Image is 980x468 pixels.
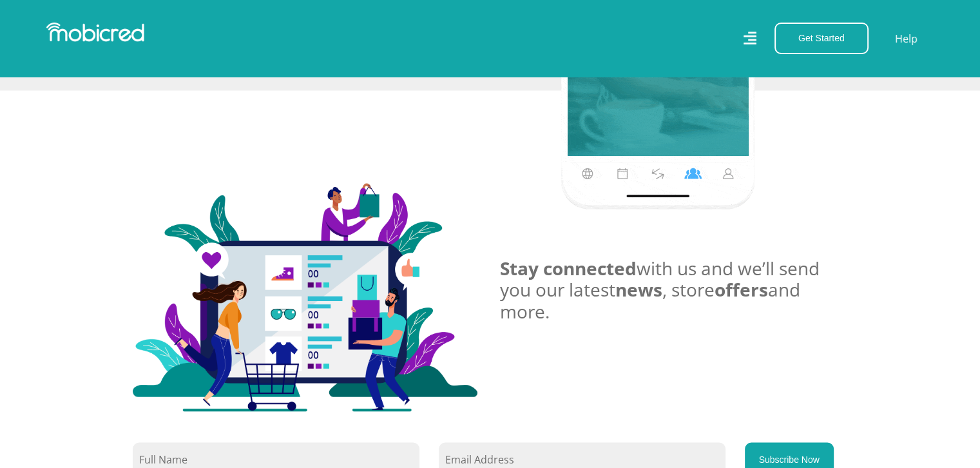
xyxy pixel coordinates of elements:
img: Mobicred [46,23,144,42]
span: Stay connected [500,256,637,280]
h3: with us and we’ll send you our latest , store and more. [500,258,848,323]
span: offers [715,277,768,302]
a: Help [894,30,918,47]
span: news [615,277,662,302]
button: Get Started [774,23,869,54]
